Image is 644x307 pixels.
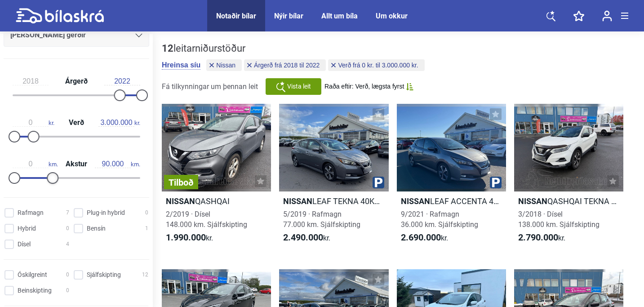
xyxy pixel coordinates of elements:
[95,160,140,168] span: km.
[162,104,271,251] a: TilboðNissanQASHQAI2/2019 · Dísel148.000 km. Sjálfskipting1.990.000kr.
[63,160,89,168] span: Akstur
[602,10,612,22] img: user-login.svg
[518,232,558,243] b: 2.790.000
[514,196,623,206] h2: QASHQAI TEKNA PLUS
[518,196,547,206] b: Nissan
[373,177,384,188] img: parking.png
[145,224,148,233] span: 1
[338,62,418,68] span: Verð frá 0 kr. til 3.000.000 kr.
[490,177,502,188] img: parking.png
[98,119,140,127] span: kr.
[401,196,430,206] b: Nissan
[274,12,303,20] a: Nýir bílar
[162,43,173,54] b: 12
[287,82,311,91] span: Vista leit
[142,270,148,280] span: 12
[397,104,506,251] a: NissanLEAF ACCENTA 40KWH9/2021 · Rafmagn36.000 km. Sjálfskipting2.690.000kr.
[166,196,195,206] b: Nissan
[283,196,312,206] b: Nissan
[206,59,242,71] button: Nissan
[162,196,271,206] h2: QASHQAI
[13,160,58,168] span: km.
[401,232,441,243] b: 2.690.000
[518,210,600,229] span: 3/2018 · Dísel 138.000 km. Sjálfskipting
[279,104,388,251] a: NissanLEAF TEKNA 40KWH5/2019 · Rafmagn77.000 km. Sjálfskipting2.490.000kr.
[244,59,326,71] button: Árgerð frá 2018 til 2022
[397,196,506,206] h2: LEAF ACCENTA 40KWH
[66,286,69,295] span: 0
[376,12,408,20] a: Um okkur
[66,270,69,280] span: 0
[87,224,106,233] span: Bensín
[18,270,47,280] span: Óskilgreint
[66,208,69,218] span: 7
[18,240,31,249] span: Dísel
[18,208,44,218] span: Rafmagn
[162,82,258,91] span: Fá tilkynningar um þennan leit
[216,62,235,68] span: Nissan
[162,43,427,54] div: leitarniðurstöður
[324,83,413,90] button: Raða eftir: Verð, lægsta fyrst
[283,232,323,243] b: 2.490.000
[87,208,125,218] span: Plug-in hybrid
[401,232,448,243] span: kr.
[66,224,69,233] span: 0
[162,61,200,70] button: Hreinsa síu
[63,78,90,85] span: Árgerð
[18,224,36,233] span: Hybrid
[518,232,565,243] span: kr.
[169,178,194,187] span: Tilboð
[13,119,54,127] span: kr.
[401,210,478,229] span: 9/2021 · Rafmagn 36.000 km. Sjálfskipting
[514,104,623,251] a: NissanQASHQAI TEKNA PLUS3/2018 · Dísel138.000 km. Sjálfskipting2.790.000kr.
[283,210,360,229] span: 5/2019 · Rafmagn 77.000 km. Sjálfskipting
[324,83,404,90] span: Raða eftir: Verð, lægsta fyrst
[216,12,256,20] a: Notaðir bílar
[145,208,148,218] span: 0
[166,232,213,243] span: kr.
[87,270,121,280] span: Sjálfskipting
[321,12,358,20] a: Allt um bíla
[166,210,247,229] span: 2/2019 · Dísel 148.000 km. Sjálfskipting
[283,232,330,243] span: kr.
[67,119,86,126] span: Verð
[18,286,52,295] span: Beinskipting
[166,232,206,243] b: 1.990.000
[10,29,86,41] span: [PERSON_NAME] gerðir
[66,240,69,249] span: 4
[254,62,320,68] span: Árgerð frá 2018 til 2022
[328,59,424,71] button: Verð frá 0 kr. til 3.000.000 kr.
[279,196,388,206] h2: LEAF TEKNA 40KWH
